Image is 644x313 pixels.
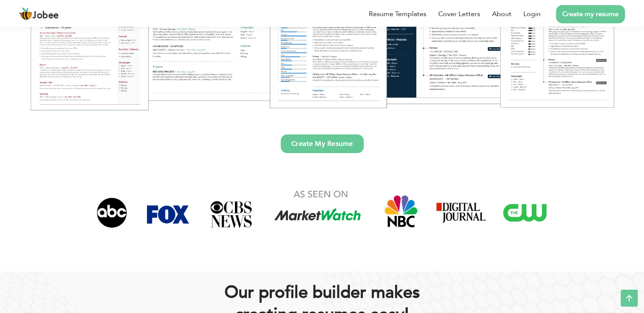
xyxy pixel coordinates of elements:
a: Jobee [19,7,59,21]
a: Create my resume [556,5,625,23]
a: Cover Letters [438,9,480,19]
a: Resume Templates [369,9,426,19]
span: Jobee [33,11,59,20]
a: Login [523,9,541,19]
img: jobee.io [19,7,33,21]
a: About [492,9,511,19]
a: Create My Resume [281,134,364,153]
